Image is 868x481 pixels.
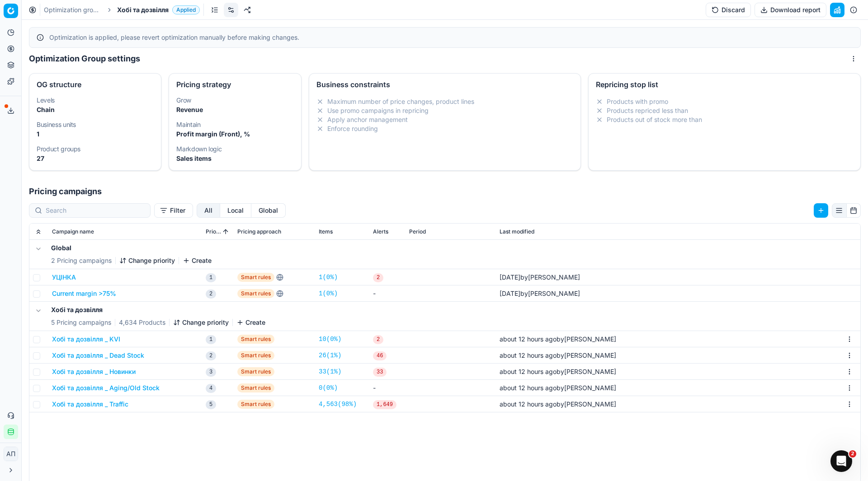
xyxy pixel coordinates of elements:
[29,52,140,65] h1: Optimization Group settings
[319,289,338,298] a: 1(0%)
[52,400,128,409] button: Хобі та дозвілля _ Traffic
[119,318,165,327] span: 4,634 Products
[176,130,250,138] strong: Profit margin (Front), %
[51,256,112,265] span: 2 Pricing campaigns
[176,146,293,152] dt: Markdown logic
[236,318,265,327] button: Create
[237,335,274,344] span: Smart rules
[51,318,111,327] span: 5 Pricing campaigns
[319,383,338,392] a: 0(0%)
[37,130,39,138] strong: 1
[830,450,852,472] iframe: Intercom live chat
[206,228,221,235] span: Priority
[37,121,154,128] dt: Business units
[373,400,396,409] span: 1,649
[500,351,616,360] div: by [PERSON_NAME]
[206,290,216,299] span: 2
[197,203,220,218] button: all
[500,383,616,392] div: by [PERSON_NAME]
[176,121,293,128] dt: Maintain
[237,383,274,392] span: Smart rules
[500,273,520,281] span: [DATE]
[221,227,230,236] button: Sorted by Priority ascending
[119,256,175,265] button: Change priority
[500,335,616,344] div: by [PERSON_NAME]
[237,367,274,376] span: Smart rules
[500,400,616,409] div: by [PERSON_NAME]
[500,273,580,282] div: by [PERSON_NAME]
[373,273,383,282] span: 2
[237,400,274,409] span: Smart rules
[176,97,293,103] dt: Grow
[319,351,341,360] a: 26(1%)
[52,351,144,360] button: Хобі та дозвілля _ Dead Stock
[596,106,853,115] li: Products repriced less than
[52,289,116,298] button: Current margin >75%
[237,351,274,360] span: Smart rules
[319,273,338,282] a: 1(0%)
[369,285,406,302] td: -
[37,81,154,88] div: OG structure
[4,447,18,461] button: АП
[4,447,18,461] span: АП
[373,351,387,360] span: 46
[373,368,387,377] span: 33
[52,383,160,392] button: Хобі та дозвілля _ Aging/Old Stock
[706,3,751,17] button: Discard
[316,97,574,106] li: Maximum number of price changes, product lines
[500,335,557,343] span: about 12 hours ago
[500,289,580,298] div: by [PERSON_NAME]
[52,228,94,235] span: Campaign name
[500,368,557,375] span: about 12 hours ago
[316,115,574,124] li: Apply anchor management
[206,368,216,377] span: 3
[237,228,281,235] span: Pricing approach
[183,256,212,265] button: Create
[154,203,193,218] button: Filter
[373,335,383,344] span: 2
[373,228,388,235] span: Alerts
[319,367,341,376] a: 33(1%)
[206,335,216,344] span: 1
[46,206,145,215] input: Search
[37,97,154,103] dt: Levels
[117,5,169,14] span: Хобі та дозвілля
[316,124,574,133] li: Enforce rounding
[37,154,44,162] strong: 27
[500,400,557,408] span: about 12 hours ago
[51,243,212,252] h5: Global
[500,351,557,359] span: about 12 hours ago
[369,380,406,396] td: -
[237,289,274,298] span: Smart rules
[173,318,229,327] button: Change priority
[176,81,293,88] div: Pricing strategy
[176,154,212,162] strong: Sales items
[206,400,216,409] span: 5
[44,5,102,14] a: Optimization groups
[319,335,341,344] a: 10(0%)
[596,81,853,88] div: Repricing stop list
[37,146,154,152] dt: Product groups
[319,228,333,235] span: Items
[206,384,216,393] span: 4
[49,33,853,42] div: Optimization is applied, please revert optimization manually before making changes.
[319,400,357,409] a: 4,563(98%)
[22,185,868,198] h1: Pricing campaigns
[251,203,286,218] button: global
[500,367,616,376] div: by [PERSON_NAME]
[52,367,136,376] button: Хобі та дозвілля _ Новинки
[755,3,826,17] button: Download report
[316,81,574,88] div: Business constraints
[596,97,853,106] li: Products with promo
[172,5,200,14] span: Applied
[220,203,251,218] button: local
[176,106,203,113] strong: Revenue
[206,351,216,360] span: 2
[237,273,274,282] span: Smart rules
[51,305,265,314] h5: Хобі та дозвілля
[500,384,557,392] span: about 12 hours ago
[52,335,120,344] button: Хобі та дозвілля _ KVI
[500,290,520,297] span: [DATE]
[52,273,76,282] button: УЦІНКА
[316,106,574,115] li: Use promo campaigns in repricing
